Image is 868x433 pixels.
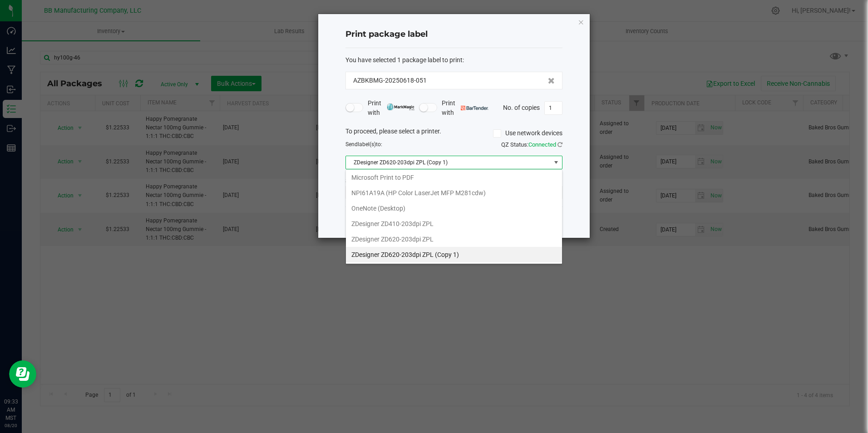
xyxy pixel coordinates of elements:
[346,231,562,247] li: ZDesigner ZD620-203dpi ZPL
[346,156,551,169] span: ZDesigner ZD620-203dpi ZPL (Copy 1)
[346,247,562,262] li: ZDesigner ZD620-203dpi ZPL (Copy 1)
[358,141,376,148] span: label(s)
[493,128,562,138] label: Use network devices
[528,141,556,148] span: Connected
[345,29,562,40] h4: Print package label
[9,360,36,388] iframe: Resource center
[339,127,569,140] div: To proceed, please select a printer.
[442,98,488,118] span: Print with
[339,176,569,186] div: Select a label template.
[461,106,488,110] img: bartender.png
[346,216,562,231] li: ZDesigner ZD410-203dpi ZPL
[346,201,562,216] li: OneNote (Desktop)
[345,55,562,65] div: :
[368,98,414,118] span: Print with
[387,103,414,110] img: mark_magic_cybra.png
[346,185,562,201] li: NPI61A19A (HP Color LaserJet MFP M281cdw)
[345,56,463,64] span: You have selected 1 package label to print
[345,141,382,148] span: Send to:
[346,170,562,185] li: Microsoft Print to PDF
[503,103,540,111] span: No. of copies
[353,76,427,85] span: AZBKBMG-20250618-051
[501,141,562,148] span: QZ Status:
